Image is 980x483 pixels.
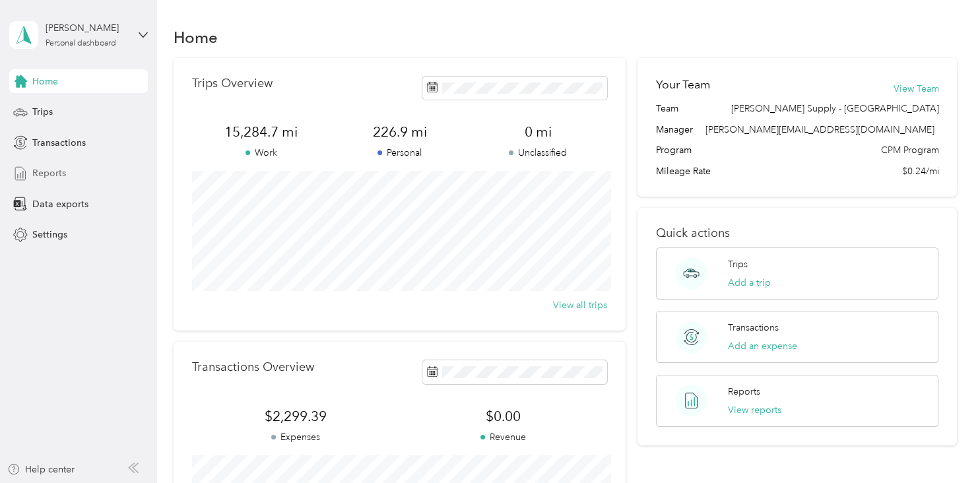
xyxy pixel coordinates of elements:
p: Reports [728,385,760,399]
span: Program [656,143,692,157]
p: Work [192,146,331,160]
button: View Team [893,82,938,96]
span: Reports [32,166,66,180]
span: Settings [32,228,67,241]
span: Trips [32,105,53,119]
p: Transactions [728,321,779,335]
button: Help center [7,463,75,476]
button: View all trips [553,298,607,312]
div: [PERSON_NAME] [46,21,128,35]
span: Mileage Rate [656,164,711,178]
p: Quick actions [656,226,939,240]
div: Personal dashboard [46,40,116,48]
button: Add an expense [728,339,797,353]
button: Add a trip [728,276,771,290]
button: View reports [728,403,781,417]
p: Trips Overview [192,77,273,90]
span: Home [32,75,58,88]
span: Team [656,102,678,115]
span: Transactions [32,136,86,150]
span: $0.24/mi [901,164,938,178]
span: [PERSON_NAME][EMAIL_ADDRESS][DOMAIN_NAME] [705,124,934,135]
p: Trips [728,257,748,271]
p: Expenses [192,430,400,444]
h2: Your Team [656,77,710,93]
iframe: Everlance-gr Chat Button Frame [906,409,980,483]
span: Data exports [32,197,88,211]
p: Personal [331,146,469,160]
span: 15,284.7 mi [192,123,331,141]
span: [PERSON_NAME] Supply - [GEOGRAPHIC_DATA] [731,102,938,115]
span: 226.9 mi [331,123,469,141]
span: Manager [656,123,693,137]
span: $2,299.39 [192,407,400,426]
span: CPM Program [880,143,938,157]
p: Revenue [399,430,607,444]
span: 0 mi [469,123,607,141]
p: Unclassified [469,146,607,160]
h1: Home [174,30,218,44]
span: $0.00 [399,407,607,426]
p: Transactions Overview [192,360,314,374]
